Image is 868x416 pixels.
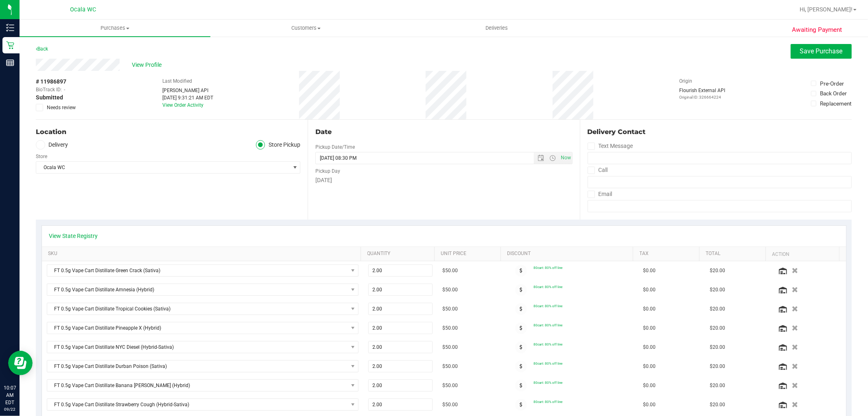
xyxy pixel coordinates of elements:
[792,25,842,35] span: Awaiting Payment
[290,162,300,173] span: select
[36,140,68,150] label: Delivery
[36,46,48,52] a: Back
[588,188,612,200] label: Email
[679,77,692,85] label: Origin
[256,140,301,150] label: Store Pickup
[47,380,348,391] span: FT 0.5g Vape Cart Distillate Banana [PERSON_NAME] (Hybrid)
[210,20,401,37] a: Customers
[47,322,359,334] span: NO DATA FOUND
[36,77,66,86] span: # 11986897
[441,251,497,257] a: Unit Price
[6,24,14,32] inline-svg: Inventory
[800,47,843,55] span: Save Purchase
[47,284,348,295] span: FT 0.5g Vape Cart Distillate Amnesia (Hybrid)
[47,379,359,392] span: NO DATA FOUND
[710,305,725,313] span: $20.00
[162,102,203,108] a: View Order Activity
[588,140,633,152] label: Text Message
[533,285,562,289] span: 80cart: 80% off line
[36,86,62,93] span: BioTrack ID:
[315,127,572,137] div: Date
[710,267,725,275] span: $20.00
[47,265,348,276] span: FT 0.5g Vape Cart Distillate Green Crack (Sativa)
[369,341,432,353] input: 2.00
[588,152,852,164] input: Format: (999) 999-9999
[47,284,359,296] span: NO DATA FOUND
[643,363,656,370] span: $0.00
[47,360,359,372] span: NO DATA FOUND
[315,167,340,175] label: Pickup Day
[507,251,630,257] a: Discount
[132,61,164,69] span: View Profile
[36,162,290,173] span: Ocala WC
[533,323,562,327] span: 80cart: 80% off line
[162,87,213,94] div: [PERSON_NAME] API
[47,303,348,315] span: FT 0.5g Vape Cart Distillate Tropical Cookies (Sativa)
[20,20,210,37] a: Purchases
[533,400,562,404] span: 80cart: 80% off line
[710,324,725,332] span: $20.00
[442,401,458,409] span: $50.00
[820,79,844,88] div: Pre-Order
[162,77,192,85] label: Last Modified
[442,305,458,313] span: $50.00
[442,286,458,294] span: $50.00
[800,6,853,13] span: Hi, [PERSON_NAME]!
[4,384,16,406] p: 10:07 AM EDT
[20,24,210,32] span: Purchases
[47,399,348,410] span: FT 0.5g Vape Cart Distillate Strawberry Cough (Hybrid-Sativa)
[211,24,401,32] span: Customers
[6,41,14,49] inline-svg: Retail
[820,89,847,97] div: Back Order
[710,286,725,294] span: $20.00
[49,232,98,240] a: View State Registry
[442,267,458,275] span: $50.00
[534,155,548,161] span: Open the date view
[48,251,358,257] a: SKU
[47,341,348,353] span: FT 0.5g Vape Cart Distillate NYC Diesel (Hybrid-Sativa)
[442,382,458,390] span: $50.00
[765,247,839,262] th: Action
[401,20,592,37] a: Deliveries
[791,44,852,59] button: Save Purchase
[4,406,16,412] p: 09/22
[442,324,458,332] span: $50.00
[64,86,65,93] span: -
[533,304,562,308] span: 80cart: 80% off line
[6,59,14,67] inline-svg: Reports
[643,343,656,351] span: $0.00
[47,361,348,372] span: FT 0.5g Vape Cart Distillate Durban Poison (Sativa)
[315,176,572,185] div: [DATE]
[8,351,33,375] iframe: Resource center
[706,251,762,257] a: Total
[643,305,656,313] span: $0.00
[820,99,851,108] div: Replacement
[369,380,432,391] input: 2.00
[588,164,608,176] label: Call
[442,363,458,370] span: $50.00
[315,143,355,151] label: Pickup Date/Time
[640,251,696,257] a: Tax
[710,363,725,370] span: $20.00
[70,6,96,13] span: Ocala WC
[643,401,656,409] span: $0.00
[47,322,348,334] span: FT 0.5g Vape Cart Distillate Pineapple X (Hybrid)
[369,284,432,295] input: 2.00
[369,265,432,276] input: 2.00
[643,267,656,275] span: $0.00
[47,104,76,111] span: Needs review
[559,152,573,164] span: Set Current date
[588,127,852,137] div: Delivery Contact
[36,153,47,160] label: Store
[36,127,300,137] div: Location
[533,266,562,270] span: 80cart: 80% off line
[643,286,656,294] span: $0.00
[588,176,852,188] input: Format: (999) 999-9999
[533,342,562,346] span: 80cart: 80% off line
[442,343,458,351] span: $50.00
[710,382,725,390] span: $20.00
[36,93,63,102] span: Submitted
[643,382,656,390] span: $0.00
[533,361,562,365] span: 80cart: 80% off line
[369,361,432,372] input: 2.00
